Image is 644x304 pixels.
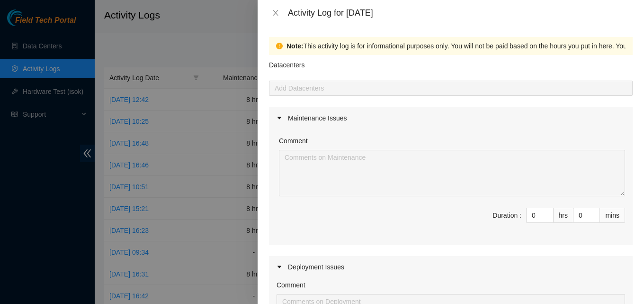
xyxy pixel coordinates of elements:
div: mins [600,208,625,223]
button: Close [269,9,282,18]
textarea: Comment [279,150,625,196]
span: caret-right [277,115,282,121]
label: Comment [277,280,305,290]
p: Datacenters [269,55,304,70]
div: Duration : [492,210,521,221]
label: Comment [279,136,308,146]
span: exclamation-circle [276,43,283,49]
div: Deployment Issues [269,256,633,278]
strong: Note: [286,41,304,51]
span: close [272,9,279,17]
div: hrs [554,208,573,223]
span: caret-right [277,264,282,270]
div: Activity Log for [DATE] [288,8,633,18]
div: Maintenance Issues [269,107,633,129]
